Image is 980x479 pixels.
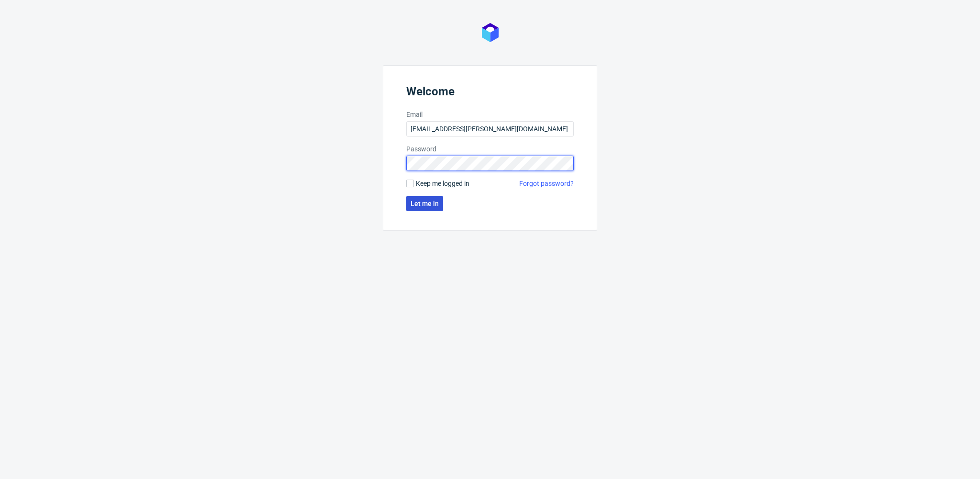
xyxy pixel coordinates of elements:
[406,196,443,211] button: Let me in
[416,179,469,188] span: Keep me logged in
[519,179,574,188] a: Forgot password?
[406,121,574,137] input: you@youremail.com
[406,85,574,102] header: Welcome
[406,144,574,154] label: Password
[411,200,439,207] span: Let me in
[406,110,574,119] label: Email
